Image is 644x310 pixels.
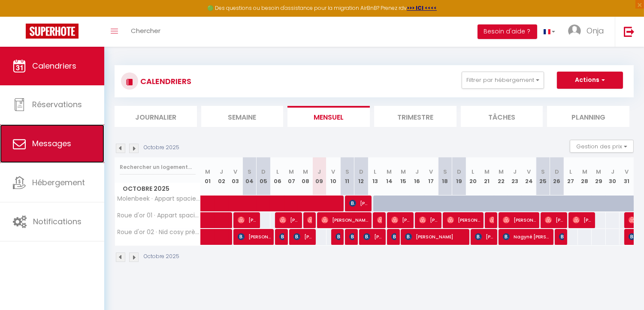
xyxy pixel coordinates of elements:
a: Chercher [124,17,167,47]
abbr: D [261,168,266,176]
th: 25 [536,157,550,196]
span: Réservations [32,99,82,110]
abbr: M [484,168,490,176]
span: Notifications [33,216,82,227]
span: Calendriers [32,60,76,71]
abbr: M [205,168,210,176]
span: [PERSON_NAME] [447,212,480,228]
th: 19 [452,157,466,196]
th: 06 [270,157,284,196]
span: [PERSON_NAME] [293,229,312,245]
h3: CALENDRIERS [138,72,191,91]
span: [PERSON_NAME] [545,212,564,228]
li: Trimestre [374,106,457,127]
span: [PERSON_NAME] [307,212,312,228]
abbr: V [527,168,531,176]
th: 09 [312,157,327,196]
abbr: J [611,168,614,176]
span: [PERSON_NAME] [279,212,298,228]
span: Roue d'or 02 · Nid cosy près de [GEOGRAPHIC_DATA] [116,229,202,235]
span: [PERSON_NAME] [475,229,494,245]
span: Messages [32,138,71,149]
abbr: S [443,168,447,176]
th: 29 [592,157,606,196]
th: 20 [466,157,480,196]
th: 18 [438,157,452,196]
th: 16 [410,157,424,196]
a: >>> ICI <<<< [407,4,437,12]
abbr: S [345,168,349,176]
span: [PERSON_NAME] Di [PERSON_NAME] [489,212,494,228]
p: Octobre 2025 [144,144,179,152]
button: Gestion des prix [570,140,634,153]
th: 12 [354,157,369,196]
abbr: M [596,168,602,176]
th: 27 [564,157,578,196]
abbr: L [374,168,377,176]
th: 22 [494,157,508,196]
abbr: M [303,168,308,176]
abbr: D [555,168,559,176]
th: 23 [508,157,522,196]
abbr: J [317,168,321,176]
th: 24 [522,157,536,196]
abbr: D [457,168,461,176]
th: 03 [229,157,243,196]
abbr: J [415,168,419,176]
span: [PERSON_NAME] [PERSON_NAME] [391,229,396,245]
th: 05 [257,157,271,196]
abbr: V [625,168,629,176]
abbr: V [331,168,335,176]
span: [PERSON_NAME] [238,212,257,228]
span: [PERSON_NAME] [349,195,368,211]
span: [PERSON_NAME] [336,229,340,245]
span: [PERSON_NAME] [503,212,536,228]
abbr: M [289,168,294,176]
li: Mensuel [287,106,370,127]
abbr: D [359,168,363,176]
abbr: L [569,168,572,176]
span: Molenbeek · Appart spacieux Tout confort - 5 Pers [116,196,202,202]
li: Journalier [115,106,197,127]
abbr: S [248,168,251,176]
abbr: J [220,168,223,176]
span: [PERSON_NAME] [238,229,271,245]
abbr: J [513,168,517,176]
li: Planning [547,106,629,127]
span: Onja [587,25,604,36]
span: [PERSON_NAME] [363,229,382,245]
button: Actions [557,72,623,89]
abbr: S [541,168,545,176]
span: [PERSON_NAME] [321,212,369,228]
span: [PERSON_NAME] [405,229,466,245]
button: Filtrer par hébergement [462,72,544,89]
abbr: M [401,168,406,176]
li: Semaine [201,106,284,127]
abbr: L [472,168,474,176]
th: 02 [215,157,229,196]
th: 11 [340,157,354,196]
th: 08 [298,157,312,196]
img: logout [624,26,635,37]
abbr: V [233,168,237,176]
th: 30 [606,157,620,196]
span: Roue d'or 01 · Appart spacieux Centre [GEOGRAPHIC_DATA] - 4 Pers [116,212,202,219]
span: Chercher [131,26,160,35]
th: 15 [396,157,410,196]
abbr: M [582,168,587,176]
li: Tâches [461,106,543,127]
img: ... [568,24,581,37]
th: 31 [620,157,634,196]
span: [PERSON_NAME] [279,229,284,245]
th: 21 [480,157,494,196]
p: Octobre 2025 [144,253,179,261]
abbr: M [387,168,392,176]
th: 26 [550,157,564,196]
abbr: L [276,168,279,176]
th: 07 [284,157,299,196]
span: [PERSON_NAME] [377,212,382,228]
abbr: M [499,168,504,176]
th: 10 [327,157,341,196]
span: [PERSON_NAME] [391,212,410,228]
